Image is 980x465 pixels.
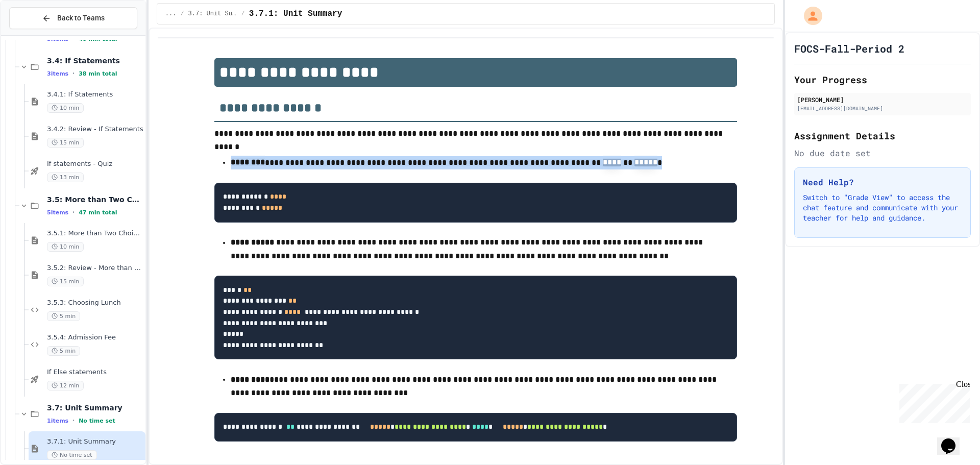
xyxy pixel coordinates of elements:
p: Switch to "Grade View" to access the chat feature and communicate with your teacher for help and ... [803,192,962,223]
span: 12 min [47,381,84,390]
span: No time set [79,418,115,424]
span: 3 items [47,70,68,77]
span: • [72,208,75,216]
iframe: chat widget [937,424,970,455]
div: My Account [793,4,825,28]
span: 3.7.1: Unit Summary [249,8,342,20]
span: 3.4.2: Review - If Statements [47,125,143,134]
span: 15 min [47,277,84,286]
iframe: chat widget [895,380,970,423]
span: 3.5.4: Admission Fee [47,333,143,342]
span: / [180,10,184,18]
span: If Else statements [47,368,143,377]
span: 3.7: Unit Summary [188,10,237,18]
h1: FOCS-Fall-Period 2 [794,41,904,56]
span: • [72,417,75,425]
h2: Assignment Details [794,129,971,143]
span: Back to Teams [57,13,105,23]
span: 5 items [47,209,68,216]
span: 3.5.2: Review - More than Two Choices [47,264,143,273]
span: / [241,10,245,18]
div: [PERSON_NAME] [797,95,968,104]
span: 13 min [47,173,84,182]
button: Back to Teams [9,7,137,29]
span: • [72,69,75,78]
span: 38 min total [79,70,117,77]
div: [EMAIL_ADDRESS][DOMAIN_NAME] [797,105,968,112]
span: 3.7: Unit Summary [47,403,143,412]
h3: Need Help? [803,176,962,188]
span: 10 min [47,103,84,113]
span: 10 min [47,242,84,252]
span: 3.5.1: More than Two Choices [47,229,143,238]
span: 3.5: More than Two Choices [47,195,143,204]
div: Chat with us now!Close [4,4,70,65]
span: 5 min [47,311,80,321]
h2: Your Progress [794,72,971,87]
span: 47 min total [79,209,117,216]
span: If statements - Quiz [47,160,143,168]
span: 3.5.3: Choosing Lunch [47,299,143,307]
span: 1 items [47,418,68,424]
span: 3.7.1: Unit Summary [47,437,143,446]
span: No time set [47,450,97,460]
span: 3.4.1: If Statements [47,90,143,99]
span: 5 min [47,346,80,356]
div: No due date set [794,147,971,159]
span: 15 min [47,138,84,148]
span: 3.4: If Statements [47,56,143,65]
span: ... [165,10,177,18]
